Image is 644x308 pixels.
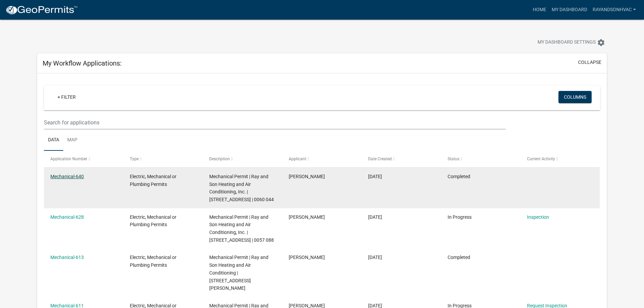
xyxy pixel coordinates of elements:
span: Pat Ray [289,214,325,220]
button: collapse [578,59,601,66]
datatable-header-cell: Type [123,151,203,167]
span: Current Activity [527,157,555,161]
span: Application Number [50,157,87,161]
datatable-header-cell: Status [441,151,520,167]
a: Inspection [527,214,549,220]
span: Type [130,157,139,161]
span: Mechanical Permit | Ray and Son Heating and Air Conditioning, Inc. | 7285 OLD COFFEE RD, Adel 316... [209,174,274,202]
span: Date Created [368,157,392,161]
button: My Dashboard Settingssettings [532,36,611,49]
a: RayandSonhvac [590,3,639,16]
span: Pat Ray [289,255,325,260]
span: Mechanical Permit | Ray and Son Heating and Air Conditioning | 119 BURWELL AVE S, Adel 31620 | A0... [209,255,268,291]
span: 09/02/2025 [368,255,382,260]
a: Map [63,129,81,151]
span: Electric, Mechanical or Plumbing Permits [130,174,176,187]
a: Mechanical-628 [50,214,84,220]
span: Completed [448,255,470,260]
a: Data [44,129,63,151]
i: settings [597,39,605,47]
button: Columns [558,91,592,103]
span: Electric, Mechanical or Plumbing Permits [130,214,176,228]
span: 10/06/2025 [368,174,382,179]
span: My Dashboard Settings [538,39,596,47]
datatable-header-cell: Applicant [282,151,362,167]
h5: My Workflow Applications: [43,59,122,67]
span: Pat Ray [289,174,325,179]
datatable-header-cell: Date Created [362,151,441,167]
a: Mechanical-613 [50,255,84,260]
datatable-header-cell: Application Number [44,151,123,167]
span: Applicant [289,157,306,161]
a: My Dashboard [549,3,590,16]
datatable-header-cell: Description [203,151,282,167]
span: Electric, Mechanical or Plumbing Permits [130,255,176,268]
span: Mechanical Permit | Ray and Son Heating and Air Conditioning, Inc. | 152 LAKEVIEW CT, Adel 31620 ... [209,214,274,243]
span: Description [209,157,230,161]
span: 09/16/2025 [368,214,382,220]
datatable-header-cell: Current Activity [520,151,600,167]
span: In Progress [448,214,472,220]
a: + Filter [52,91,81,103]
span: Status [448,157,459,161]
a: Home [530,3,549,16]
span: Completed [448,174,470,179]
input: Search for applications [44,116,505,129]
a: Mechanical-640 [50,174,84,179]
